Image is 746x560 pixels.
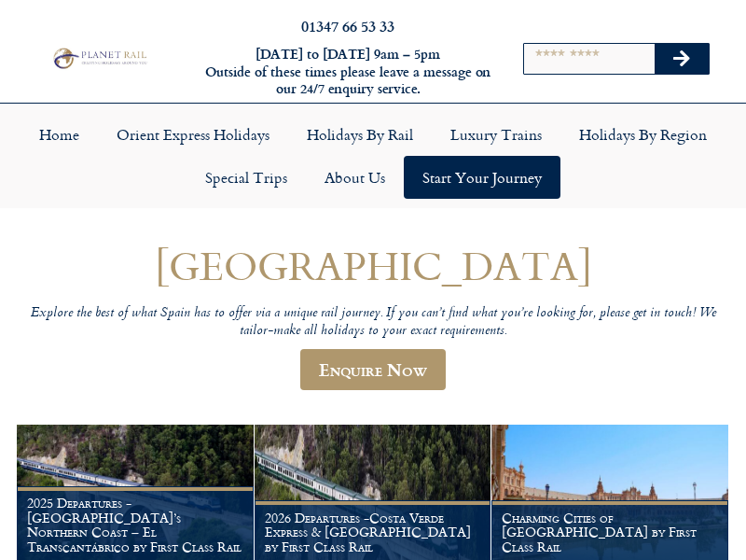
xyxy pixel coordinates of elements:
h1: 2025 Departures -[GEOGRAPHIC_DATA]’s Northern Coast – El Transcantábrico by First Class Rail [27,496,243,554]
a: Holidays by Rail [288,113,432,156]
h6: [DATE] to [DATE] 9am – 5pm Outside of these times please leave a message on our 24/7 enquiry serv... [203,46,492,98]
h1: Charming Cities of [GEOGRAPHIC_DATA] by First Class Rail [502,511,718,554]
h1: [GEOGRAPHIC_DATA] [17,244,729,287]
a: Holidays by Region [560,113,725,156]
h1: 2026 Departures -Costa Verde Express & [GEOGRAPHIC_DATA] by First Class Rail [265,511,481,554]
a: Special Trips [186,156,306,199]
nav: Menu [9,113,737,199]
img: Planet Rail Train Holidays Logo [49,46,149,70]
a: Enquire Now [300,349,446,390]
a: Start your Journey [404,156,560,199]
a: Home [21,113,98,156]
p: Explore the best of what Spain has to offer via a unique rail journey. If you can’t find what you... [17,305,729,340]
a: Luxury Trains [432,113,560,156]
button: Search [655,44,709,74]
a: About Us [306,156,404,199]
a: Orient Express Holidays [98,113,288,156]
a: 01347 66 53 33 [301,15,394,36]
